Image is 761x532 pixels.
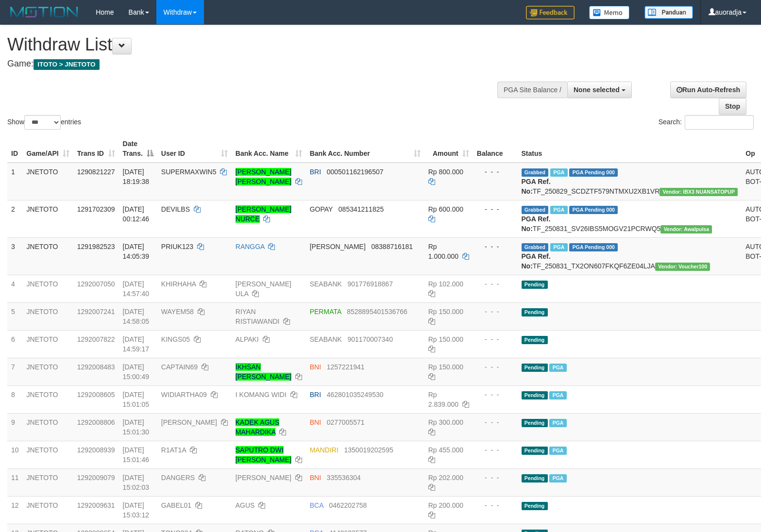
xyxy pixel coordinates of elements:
[236,335,259,343] a: ALPAKI
[236,308,280,325] a: RIYAN RISTIAWANDI
[123,243,150,260] span: [DATE] 14:05:39
[7,200,23,237] td: 2
[7,385,23,413] td: 8
[236,391,287,399] a: I KOMANG WIDI
[477,307,514,316] div: - - -
[549,474,566,482] span: Marked by auofahmi
[428,474,463,482] span: Rp 202.000
[232,135,306,163] th: Bank Acc. Name: activate to sort column ascending
[161,335,190,343] span: KINGS05
[23,237,73,275] td: JNETOTO
[310,335,342,343] span: SEABANK
[338,205,384,213] span: Copy 085341211825 to clipboard
[7,358,23,385] td: 7
[522,168,549,177] span: Grabbed
[161,418,217,426] span: [PERSON_NAME]
[522,391,548,399] span: Pending
[310,391,321,399] span: BRI
[7,468,23,496] td: 11
[567,82,632,98] button: None selected
[7,275,23,302] td: 4
[522,281,548,289] span: Pending
[7,302,23,330] td: 5
[549,391,566,399] span: Marked by auofahmi
[236,418,279,436] a: KADEK AGUS MAHARDIKA
[310,446,338,454] span: MANDIRI
[522,243,549,251] span: Grabbed
[310,168,321,176] span: BRI
[329,501,367,509] span: Copy 0462202758 to clipboard
[477,204,514,214] div: - - -
[518,237,742,275] td: TF_250831_TX2ON607FKQF6ZE04LJA
[428,243,458,260] span: Rp 1.000.000
[23,163,73,200] td: JNETOTO
[522,502,548,510] span: Pending
[477,334,514,344] div: - - -
[477,279,514,289] div: - - -
[549,364,566,372] span: Marked by auofahmi
[477,473,514,482] div: - - -
[310,243,366,250] span: [PERSON_NAME]
[522,252,551,270] b: PGA Ref. No:
[477,362,514,372] div: - - -
[77,308,115,316] span: 1292007241
[123,280,150,298] span: [DATE] 14:57:40
[477,242,514,251] div: - - -
[477,500,514,510] div: - - -
[24,115,61,130] select: Showentries
[7,135,23,163] th: ID
[348,280,393,288] span: Copy 901776918867 to clipboard
[236,501,255,509] a: AGUS
[123,474,150,491] span: [DATE] 15:02:03
[589,6,630,19] img: Button%20Memo.svg
[123,446,150,464] span: [DATE] 15:01:46
[123,391,150,408] span: [DATE] 15:01:05
[23,441,73,468] td: JNETOTO
[347,308,407,316] span: Copy 8528895401536766 to clipboard
[644,6,693,19] img: panduan.png
[518,135,742,163] th: Status
[477,390,514,399] div: - - -
[23,358,73,385] td: JNETOTO
[161,280,196,288] span: KHIRHAHA
[23,302,73,330] td: JNETOTO
[23,413,73,441] td: JNETOTO
[327,168,384,176] span: Copy 000501162196507 to clipboard
[7,59,498,69] h4: Game:
[7,441,23,468] td: 10
[123,168,150,185] span: [DATE] 18:19:38
[477,167,514,177] div: - - -
[522,447,548,455] span: Pending
[310,280,342,288] span: SEABANK
[23,135,73,163] th: Game/API: activate to sort column ascending
[569,206,618,214] span: PGA Pending
[7,330,23,358] td: 6
[23,330,73,358] td: JNETOTO
[659,115,754,130] label: Search:
[428,335,463,343] span: Rp 150.000
[161,205,190,213] span: DEVILBS
[327,474,361,482] span: Copy 335536304 to clipboard
[344,446,393,454] span: Copy 1350019202595 to clipboard
[123,418,150,436] span: [DATE] 15:01:30
[428,391,458,408] span: Rp 2.839.000
[522,474,548,482] span: Pending
[236,280,291,298] a: [PERSON_NAME] ULA
[306,135,424,163] th: Bank Acc. Number: activate to sort column ascending
[497,82,567,98] div: PGA Site Balance /
[569,168,618,177] span: PGA Pending
[522,336,548,344] span: Pending
[77,446,115,454] span: 1292008939
[428,446,463,454] span: Rp 455.000
[77,168,115,176] span: 1290821227
[77,391,115,399] span: 1292008605
[719,98,746,115] a: Stop
[161,446,186,454] span: R1AT1A
[518,163,742,200] td: TF_250829_SCDZTF579NTMXU2XB1VR
[77,418,115,426] span: 1292008806
[549,447,566,455] span: Marked by auofahmi
[428,280,463,288] span: Rp 102.000
[161,243,193,250] span: PRIUK123
[77,280,115,288] span: 1292007050
[428,205,463,213] span: Rp 600.000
